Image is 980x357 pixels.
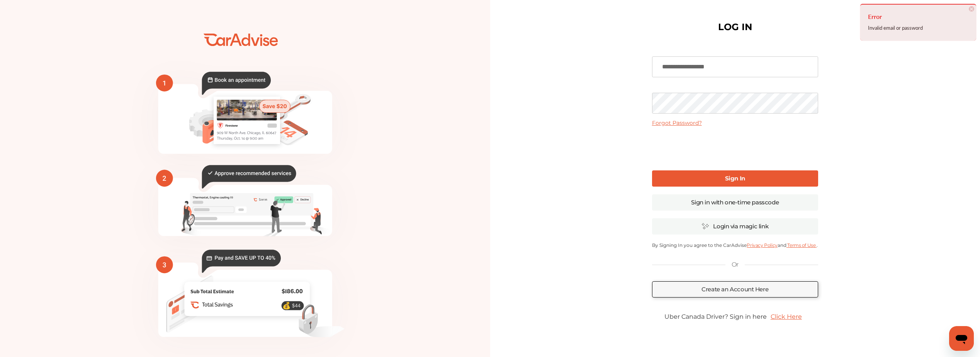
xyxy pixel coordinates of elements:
[718,23,752,31] h1: LOG IN
[868,10,968,23] h4: Error
[282,302,291,310] text: 💰
[652,119,702,126] a: Forgot Password?
[786,242,817,248] a: Terms of Use
[676,133,794,163] iframe: reCAPTCHA
[767,309,806,324] a: Click Here
[664,313,767,320] span: Uber Canada Driver? Sign in here
[949,326,974,351] iframe: Button to launch messaging window
[969,6,974,12] span: ×
[652,242,818,248] p: By Signing In you agree to the CarAdvise and .
[868,23,968,33] div: Invalid email or password
[725,175,745,182] b: Sign In
[701,223,709,230] img: magic_icon.32c66aac.svg
[732,260,739,269] p: Or
[652,170,818,187] a: Sign In
[747,242,777,248] a: Privacy Policy
[652,281,818,297] a: Create an Account Here
[652,218,818,235] a: Login via magic link
[652,194,818,211] a: Sign in with one-time passcode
